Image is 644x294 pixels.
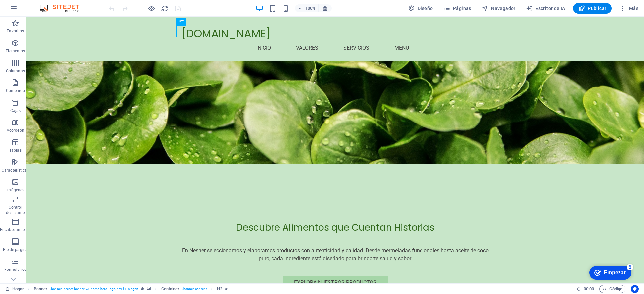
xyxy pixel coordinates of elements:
[225,287,228,291] i: Element contains an animation
[34,285,48,293] span: Click to select. Double-click to edit
[418,6,433,11] font: Diseño
[4,267,26,272] font: Formularios
[523,3,568,14] button: Escritor de IA
[10,108,21,113] font: Cajas
[34,285,228,293] nav: migaja de pan
[491,6,516,11] font: Navegador
[38,4,88,12] img: Logotipo del editor
[161,285,180,293] span: Click to select. Double-click to edit
[322,5,328,11] i: Al cambiar el tamaño, se ajusta automáticamente el nivel de zoom para adaptarse al dispositivo el...
[609,286,622,291] font: Código
[12,286,24,291] font: Hogar
[535,6,565,11] font: Escritor de IA
[26,7,48,13] font: Empezar
[217,285,222,293] span: Click to select. Double-click to edit
[2,168,29,172] font: Características
[6,69,25,73] font: Columnas
[161,5,169,12] i: Recargar página
[7,29,24,33] font: Favoritos
[588,6,606,11] font: Publicar
[147,287,151,291] i: This element contains a background
[631,285,639,293] button: Centrados en el usuario
[147,4,155,12] button: Haga clic aquí para salir del modo de vista previa y continuar editando
[406,3,436,14] button: Diseño
[441,3,474,14] button: Páginas
[7,128,24,133] font: Acordeón
[50,285,138,293] span: . banner .preset-banner-v3-home-hero-logo-nav-h1-slogan
[12,3,54,17] div: Empezar Quedan 5 elementos, 0 % completado
[617,3,641,14] button: Más
[6,88,25,93] font: Contenido
[406,3,436,14] div: Diseño (Ctrl+Alt+Y)
[629,6,638,11] font: Más
[295,4,319,12] button: 100%
[573,3,612,14] button: Publicar
[6,205,25,215] font: Control deslizante
[5,285,24,293] a: Haga clic para cancelar la selección. Haga doble clic para abrir Páginas.
[3,247,28,252] font: Pie de página
[479,3,518,14] button: Navegador
[51,2,54,7] font: 5
[599,285,625,293] button: Código
[6,49,25,53] font: Elementos
[161,4,169,12] button: recargar
[9,148,22,153] font: Tablas
[305,6,316,11] font: 100%
[584,286,594,291] font: 00:00
[141,287,144,291] i: This element is a customizable preset
[453,6,471,11] font: Páginas
[577,285,594,293] h6: Tiempo de sesión
[6,188,24,192] font: Imágenes
[182,285,206,293] span: . banner-content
